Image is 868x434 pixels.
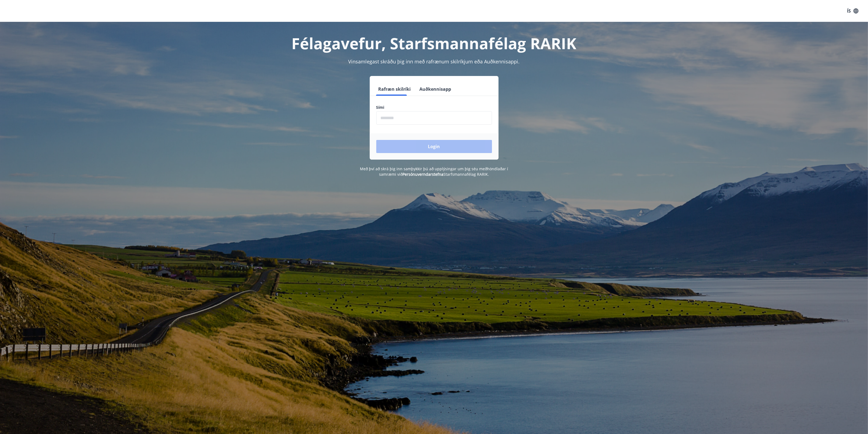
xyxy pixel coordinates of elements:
span: Vinsamlegast skráðu þig inn með rafrænum skilríkjum eða Auðkennisappi. [348,58,520,65]
label: Sími [376,105,492,110]
h1: Félagavefur, Starfsmannafélag RARIK [244,33,624,54]
a: Persónuverndarstefna [402,172,443,177]
button: Auðkennisapp [417,83,454,96]
button: ÍS [844,6,861,16]
span: Með því að skrá þig inn samþykkir þú að upplýsingar um þig séu meðhöndlaðar í samræmi við Starfsm... [360,166,508,177]
button: Rafræn skilríki [376,83,413,96]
